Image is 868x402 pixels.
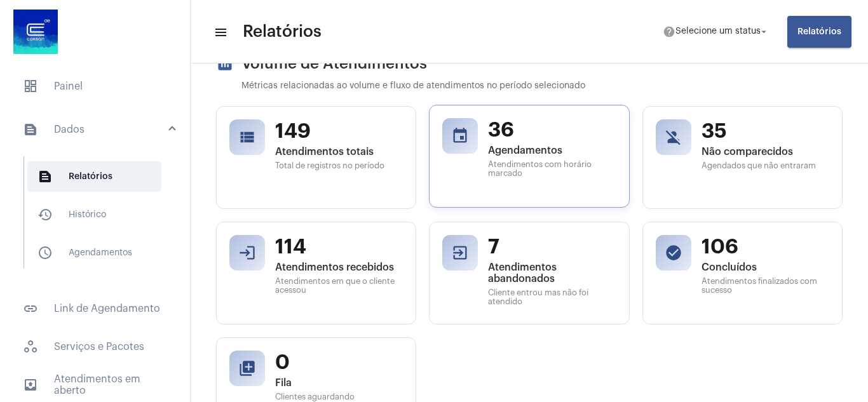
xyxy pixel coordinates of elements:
[27,238,161,268] span: Agendamentos
[488,262,616,285] span: Atendimentos abandonados
[488,288,616,306] span: Cliente entrou mas não foi atendido
[275,119,403,144] span: 149
[488,235,616,259] span: 7
[702,262,829,273] span: Concluídos
[655,19,777,44] button: Selecione um status
[451,127,469,145] mat-icon: event
[488,160,616,178] span: Atendimentos com horário marcado
[238,359,256,377] mat-icon: queue
[665,244,682,262] mat-icon: check_circle
[787,16,851,48] button: Relatórios
[13,332,177,362] span: Serviços e Pacotes
[238,128,256,146] mat-icon: view_list
[27,161,161,192] span: Relatórios
[214,25,226,40] mat-icon: sidenav icon
[275,235,403,259] span: 114
[702,146,829,157] span: Não comparecidos
[675,27,761,36] span: Selecione um status
[243,22,322,42] span: Relatórios
[23,122,170,137] mat-panel-title: Dados
[488,145,616,156] span: Agendamentos
[37,207,53,222] mat-icon: sidenav icon
[275,377,403,389] span: Fila
[37,245,53,260] mat-icon: sidenav icon
[27,199,161,230] span: Histórico
[37,169,53,184] mat-icon: sidenav icon
[702,277,829,295] span: Atendimentos finalizados com sucesso
[13,293,177,324] span: Link de Agendamento
[665,128,682,146] mat-icon: person_off
[275,277,403,295] span: Atendimentos em que o cliente acessou
[13,71,177,102] span: Painel
[797,27,841,36] span: Relatórios
[8,109,190,150] mat-expansion-panel-header: sidenav iconDados
[275,146,403,157] span: Atendimentos totais
[23,377,38,392] mat-icon: sidenav icon
[702,161,829,170] span: Agendados que não entraram
[23,79,38,94] span: sidenav icon
[241,81,843,91] p: Métricas relacionadas ao volume e fluxo de atendimentos no período selecionado
[13,370,177,400] span: Atendimentos em aberto
[8,150,190,286] div: sidenav iconDados
[23,339,38,354] span: sidenav icon
[23,122,38,137] mat-icon: sidenav icon
[275,161,403,170] span: Total de registros no período
[451,244,469,262] mat-icon: exit_to_app
[23,301,38,316] mat-icon: sidenav icon
[702,235,829,259] span: 106
[238,244,256,262] mat-icon: login
[663,25,675,38] mat-icon: help
[216,55,234,72] mat-icon: assessment
[488,118,616,142] span: 36
[702,119,829,144] span: 35
[758,26,770,37] mat-icon: arrow_drop_down
[216,55,843,72] h2: Volume de Atendimentos
[10,6,61,57] img: d4669ae0-8c07-2337-4f67-34b0df7f5ae4.jpeg
[275,351,403,375] span: 0
[275,262,403,273] span: Atendimentos recebidos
